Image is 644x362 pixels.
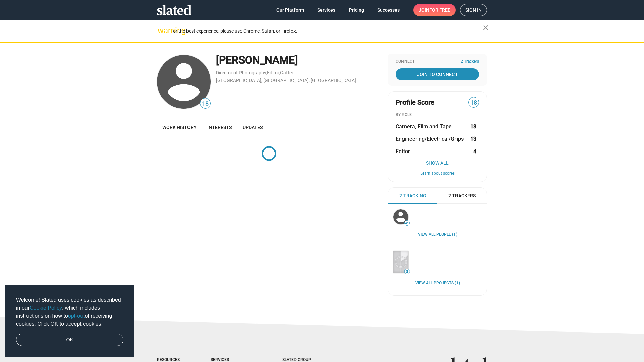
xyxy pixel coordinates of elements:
span: Interests [207,125,232,130]
a: Interests [202,119,237,135]
span: Welcome! Slated uses cookies as described in our , which includes instructions on how to of recei... [16,296,123,328]
a: Pricing [343,4,369,16]
div: For the best experience, please use Chrome, Safari, or Firefox. [170,26,483,36]
span: Camera, Film and Tape [396,123,452,130]
span: Services [317,4,335,16]
a: Our Platform [271,4,309,16]
span: 41 [405,221,409,225]
button: Learn about scores [396,171,479,176]
span: , [266,71,267,75]
div: cookieconsent [5,285,134,357]
a: dismiss cookie message [16,334,123,346]
a: opt-out [68,313,85,319]
span: Our Platform [276,4,304,16]
span: Pricing [349,4,364,16]
span: Join [419,4,450,16]
a: Successes [372,4,405,16]
a: Editor [267,70,279,75]
span: 18 [200,99,210,108]
span: 5 [405,270,409,274]
a: Services [312,4,341,16]
span: 2 Trackers [448,193,476,199]
a: Director of Photography [216,70,266,75]
strong: 4 [473,148,476,155]
span: for free [429,4,450,16]
strong: 18 [470,123,476,130]
span: Updates [243,125,263,130]
div: Connect [396,59,479,64]
a: View all People (1) [418,232,457,237]
mat-icon: close [482,24,490,32]
a: Join To Connect [396,68,479,80]
span: Sign in [465,4,482,16]
span: 18 [469,98,479,107]
mat-icon: warning [158,26,166,35]
div: [PERSON_NAME] [216,53,381,67]
span: , [279,71,280,75]
span: Work history [162,125,197,130]
a: Sign in [460,4,487,16]
button: Show All [396,160,479,166]
span: Engineering/Electrical/Grips [396,135,464,142]
a: Work history [157,119,202,135]
span: Join To Connect [397,68,478,80]
span: Successes [377,4,400,16]
span: 2 Tracking [399,193,426,199]
a: Joinfor free [413,4,456,16]
div: BY ROLE [396,112,479,118]
a: Cookie Policy [30,305,62,311]
a: [GEOGRAPHIC_DATA], [GEOGRAPHIC_DATA], [GEOGRAPHIC_DATA] [216,78,356,83]
span: Profile Score [396,98,434,107]
span: Editor [396,148,410,155]
a: Updates [237,119,268,135]
a: View all Projects (1) [415,281,460,286]
span: 2 Trackers [461,59,479,64]
strong: 13 [470,135,476,142]
a: Gaffer [280,70,293,75]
